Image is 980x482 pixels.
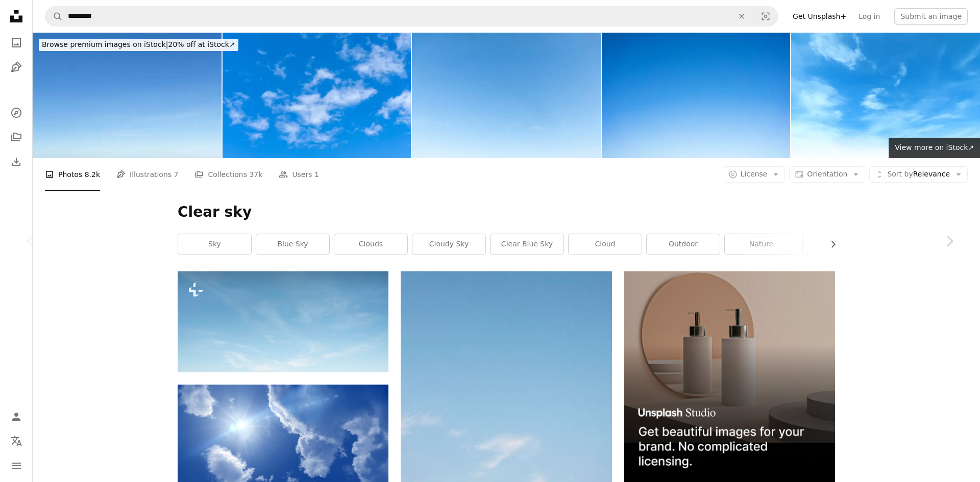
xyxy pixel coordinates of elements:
span: Relevance [887,169,950,180]
a: Photos [6,33,27,53]
a: Log in [852,8,886,24]
button: License [723,166,786,183]
img: Summer blue sky cloud gradient fade white background. Beauty clear cloudy in sunshine calm bright... [178,271,388,372]
a: landscape [803,234,876,255]
h1: Clear sky [178,203,835,221]
button: Sort byRelevance [869,166,968,183]
button: Language [6,431,27,451]
span: Sort by [887,170,913,178]
a: Get Unsplash+ [787,8,852,24]
span: License [741,170,768,178]
span: 20% off at iStock ↗ [42,40,235,48]
img: Low angle view and full frame of beautiful blue sky with strange shape of fluffy white clouds in ... [223,33,411,158]
a: nature [725,234,798,255]
a: Download History [6,151,27,172]
a: Next [919,192,980,290]
button: scroll list to the right [824,234,835,255]
a: Collections 37k [194,158,262,191]
a: blue sky [256,234,329,255]
button: Submit an image [894,8,968,24]
a: clouds [334,234,407,255]
span: 1 [314,169,319,180]
button: Menu [6,455,27,476]
button: Orientation [789,166,865,183]
a: cloud [569,234,642,255]
span: 7 [174,169,179,180]
span: View more on iStock ↗ [895,143,974,151]
img: Nice cloudless empty blue sky panorama background [412,33,601,158]
img: file-1715714113747-b8b0561c490eimage [624,271,835,482]
a: View more on iStock↗ [889,138,980,158]
a: clear blue sky [491,234,563,255]
img: Summer Blue Sky and white cloud white background. Beautiful clear cloudy in sunlight calm season.... [791,33,980,158]
a: sky [178,234,251,255]
a: Browse premium images on iStock|20% off at iStock↗ [33,33,244,57]
span: Orientation [807,170,847,178]
a: Users 1 [279,158,319,191]
button: Search Unsplash [45,7,63,26]
button: Clear [730,7,753,26]
form: Find visuals sitewide [45,6,778,27]
a: Log in / Sign up [6,407,27,427]
a: outdoor [647,234,720,255]
a: cloudy sky [412,234,485,255]
a: white clouds and blue sky during daytime [178,459,388,468]
a: Illustrations 7 [116,158,178,191]
a: Collections [6,127,27,147]
img: Photograph of pure blue summer sky [602,33,791,158]
a: white clouds [401,425,611,434]
a: Explore [6,103,27,123]
span: 37k [249,169,262,180]
span: Browse premium images on iStock | [42,40,168,48]
img: Blue sky background [33,33,222,158]
button: Visual search [753,7,778,26]
a: Summer blue sky cloud gradient fade white background. Beauty clear cloudy in sunshine calm bright... [178,317,388,326]
a: Illustrations [6,57,27,78]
